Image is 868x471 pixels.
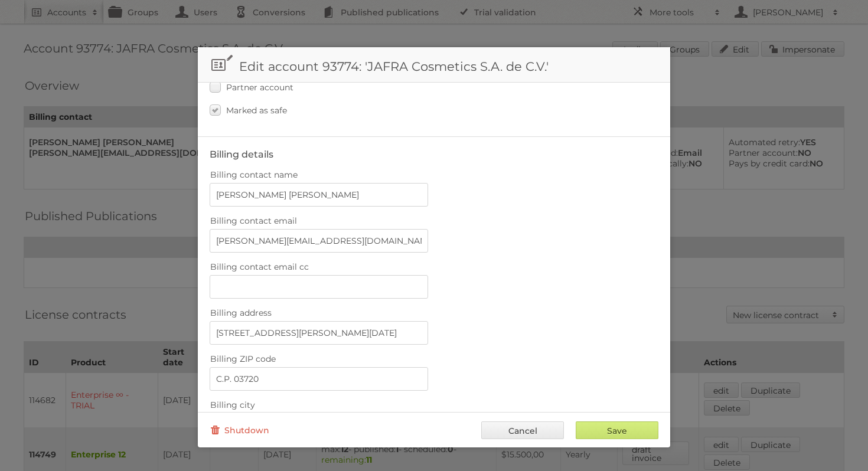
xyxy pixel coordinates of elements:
span: Billing contact email cc [210,261,309,272]
h1: Edit account 93774: 'JAFRA Cosmetics S.A. de C.V.' [198,47,670,83]
span: Marked as safe [226,105,287,116]
span: Billing contact name [210,169,298,180]
a: Cancel [481,421,564,439]
input: Save [576,421,658,439]
legend: Billing details [210,149,273,160]
a: Shutdown [210,421,269,439]
span: Billing contact email [210,215,297,226]
span: Billing city [210,400,255,410]
span: Billing address [210,308,272,318]
span: Billing ZIP code [210,354,276,364]
span: Partner account [226,82,293,93]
